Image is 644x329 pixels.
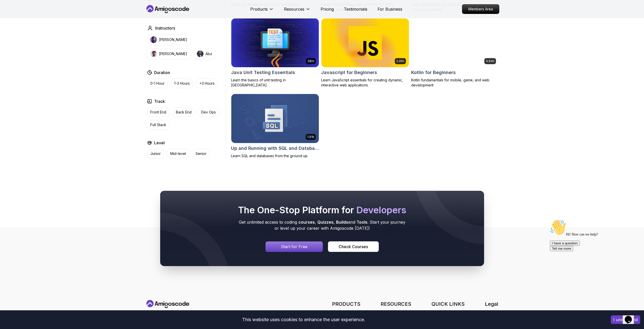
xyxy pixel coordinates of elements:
button: instructor img[PERSON_NAME] [147,48,191,59]
a: Signin page [265,241,323,252]
button: Full Stack [147,120,170,130]
p: Back End [176,110,192,115]
p: 0-1 Hour [150,81,164,86]
span: Builds [336,220,348,225]
span: Developers [356,204,406,216]
p: Kotlin fundamentals for mobile, game, and web development [411,78,499,88]
p: 1-3 Hours [174,81,190,86]
iframe: chat widget [548,217,639,306]
p: +3 Hours [199,81,215,86]
a: For Business [378,6,402,12]
span: courses [298,220,315,225]
p: Senior [196,151,206,156]
span: Tools [357,220,367,225]
p: Dev Ops [201,110,216,115]
h2: The One-Stop Platform for [237,205,407,215]
p: Junior [150,151,161,156]
button: instructor img[PERSON_NAME] [147,34,191,45]
button: Front End [147,107,170,117]
h2: Kotlin for Beginners [411,69,456,76]
p: Resources [284,6,304,12]
button: Tell me more [2,29,25,34]
img: :wave: [2,2,18,18]
a: Kotlin for Beginners card4.64hKotlin for BeginnersKotlin fundamentals for mobile, game, and web d... [411,18,499,88]
h2: Instructors [155,25,175,31]
button: Senior [192,149,210,158]
h2: Up and Running with SQL and Databases [231,145,319,152]
img: Java Unit Testing Essentials card [231,18,319,67]
img: instructor img [197,51,203,57]
button: I have a question [2,23,32,29]
img: instructor img [150,51,157,57]
p: Abz [205,51,212,56]
button: +3 Hours [196,79,218,88]
button: Mid-level [167,149,189,158]
h3: RESOURCES [381,300,411,308]
p: [PERSON_NAME] [159,37,187,42]
button: 1-3 Hours [171,79,193,88]
p: Learn SQL and databases from the ground up. [231,153,319,158]
p: 38m [307,59,314,63]
p: [PERSON_NAME] [159,51,187,56]
h2: Level [154,140,165,146]
button: Junior [147,149,164,158]
img: Up and Running with SQL and Databases card [231,94,319,143]
h3: QUICK LINKS [431,300,465,308]
button: Products [250,6,274,16]
a: Javascript for Beginners card2.05hJavascript for BeginnersLearn JavaScript essentials for creatin... [321,18,409,88]
p: Start for Free [281,244,307,250]
h3: Legal [485,300,499,308]
button: Resources [284,6,310,16]
button: Back End [173,107,195,117]
div: 👋Hi! How can we help?I have a questionTell me more [2,2,93,34]
div: This website uses cookies to enhance the user experience. [4,314,603,325]
span: Hi! How can we help? [2,15,50,19]
button: Check Courses [328,241,379,252]
h2: Duration [154,69,170,76]
p: Get unlimited access to coding , , and . Start your journey or level up your career with Amigosco... [237,219,407,231]
a: Testimonials [344,6,367,12]
span: Quizzes [317,220,334,225]
a: Courses page [328,241,379,252]
p: Learn JavaScript essentials for creating dynamic, interactive web applications [321,78,409,88]
p: 4.64h [486,59,494,63]
a: Java Unit Testing Essentials card38mJava Unit Testing EssentialsLearn the basics of unit testing ... [231,18,319,88]
p: 2.05h [396,59,404,63]
p: Learn the basics of unit testing in [GEOGRAPHIC_DATA]. [231,78,319,88]
a: Pricing [321,6,334,12]
p: Mid-level [170,151,186,156]
iframe: chat widget [623,309,639,324]
h2: Track [154,98,165,104]
p: Full Stack [150,122,166,127]
p: Members Area [462,5,499,14]
button: instructor imgAbz [194,48,215,59]
button: Accept cookies [611,315,640,324]
p: 1.91h [307,135,314,139]
img: instructor img [150,36,157,43]
p: Front End [150,110,166,115]
img: Kotlin for Beginners card [411,18,499,67]
a: Up and Running with SQL and Databases card1.91hUp and Running with SQL and DatabasesLearn SQL and... [231,94,319,158]
button: Dev Ops [198,107,219,117]
a: Members Area [462,4,499,14]
button: 0-1 Hour [147,79,168,88]
h2: Javascript for Beginners [321,69,377,76]
p: Products [250,6,268,12]
h2: Java Unit Testing Essentials [231,69,295,76]
div: Check Courses [339,244,368,250]
img: Javascript for Beginners card [321,18,409,67]
h3: PRODUCTS [332,300,360,308]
